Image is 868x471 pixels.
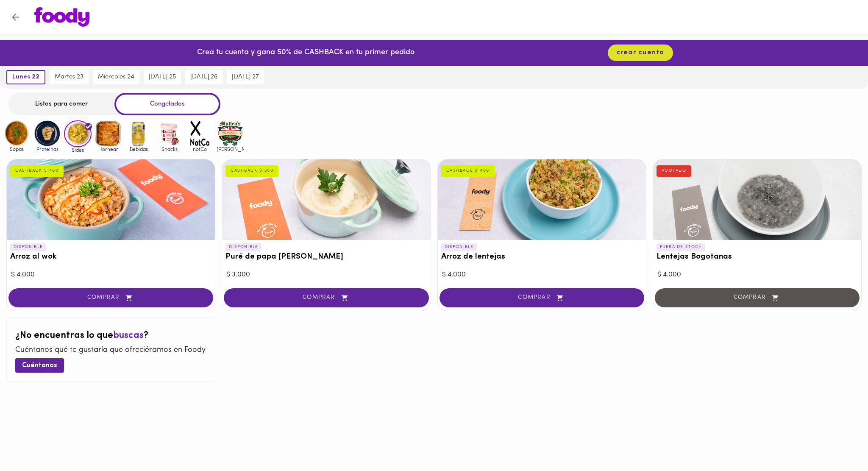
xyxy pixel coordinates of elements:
button: COMPRAR [440,288,644,307]
span: COMPRAR [19,294,203,301]
img: notCo [186,120,214,147]
img: Snacks [156,120,183,147]
div: CASHBACK $ 400 [441,165,495,176]
span: Sopas [3,146,31,152]
h3: Lentejas Bogotanas [657,253,858,262]
div: Lentejas Bogotanas [653,159,861,240]
img: Sides [64,120,92,148]
span: Bebidas [125,146,153,152]
div: $ 3.000 [226,270,426,280]
p: FUERA DE STOCK [657,243,705,251]
button: COMPRAR [8,288,213,307]
div: Puré de papa blanca [222,159,430,240]
div: CASHBACK $ 400 [10,165,64,176]
div: $ 4.000 [442,270,642,280]
div: AGOTADO [657,165,692,176]
img: Sopas [3,120,31,147]
p: Cuéntanos qué te gustaría que ofreciéramos en Foody [15,345,206,356]
img: Bebidas [125,120,153,147]
p: DISPONIBLE [225,243,262,251]
span: [DATE] 26 [190,73,217,81]
h3: Arroz al wok [10,253,211,262]
img: logo.png [34,7,89,27]
img: Proteinas [33,120,61,147]
span: Cuéntanos [22,362,57,370]
span: miércoles 24 [98,73,134,81]
div: $ 4.000 [11,270,211,280]
span: crear cuenta [616,49,665,57]
div: CASHBACK $ 300 [225,165,278,176]
div: Listos para comer [8,93,114,115]
div: Arroz al wok [7,159,215,240]
button: [DATE] 25 [144,70,181,84]
button: crear cuenta [608,45,673,61]
span: buscas [113,331,144,340]
span: martes 23 [55,73,83,81]
button: martes 23 [50,70,89,84]
button: Cuéntanos [15,358,64,372]
p: DISPONIBLE [441,243,477,251]
button: [DATE] 27 [227,70,264,84]
p: DISPONIBLE [10,243,46,251]
button: miércoles 24 [93,70,139,84]
img: mullens [217,120,244,147]
span: COMPRAR [450,294,634,301]
img: Hornear [95,120,122,147]
span: notCo [186,146,214,152]
button: lunes 22 [6,70,45,84]
span: COMPRAR [234,294,418,301]
span: Hornear [95,146,122,152]
span: Snacks [156,146,183,152]
h3: Puré de papa [PERSON_NAME] [225,253,427,262]
span: Sides [64,147,92,153]
button: Volver [5,7,26,28]
h3: Arroz de lentejas [441,253,643,262]
p: Crea tu cuenta y gana 50% de CASHBACK en tu primer pedido [197,47,415,59]
button: [DATE] 26 [185,70,223,84]
span: [DATE] 25 [149,73,176,81]
div: Arroz de lentejas [438,159,646,240]
h2: ¿No encuentras lo que ? [15,331,206,341]
button: COMPRAR [224,288,428,307]
span: Proteinas [33,146,61,152]
span: [DATE] 27 [232,73,259,81]
iframe: Messagebird Livechat Widget [819,422,860,463]
span: [PERSON_NAME] [217,146,244,152]
div: $ 4.000 [657,270,857,280]
span: lunes 22 [12,73,39,81]
div: Congelados [114,93,220,115]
